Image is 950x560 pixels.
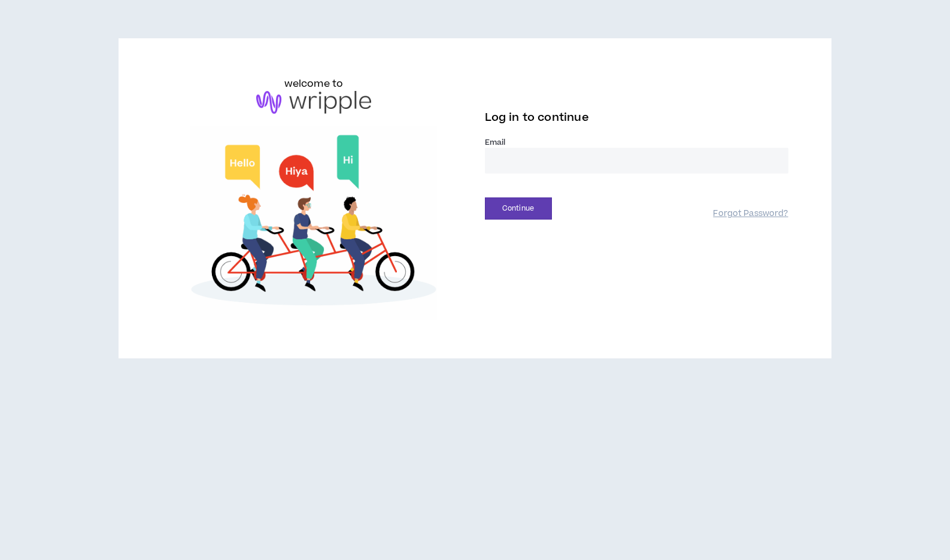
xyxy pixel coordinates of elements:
[284,77,344,91] h6: welcome to
[485,137,788,148] label: Email
[256,91,371,114] img: logo-brand.png
[485,197,552,220] button: Continue
[162,126,465,320] img: Welcome to Wripple
[485,110,589,125] span: Log in to continue
[713,208,788,220] a: Forgot Password?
